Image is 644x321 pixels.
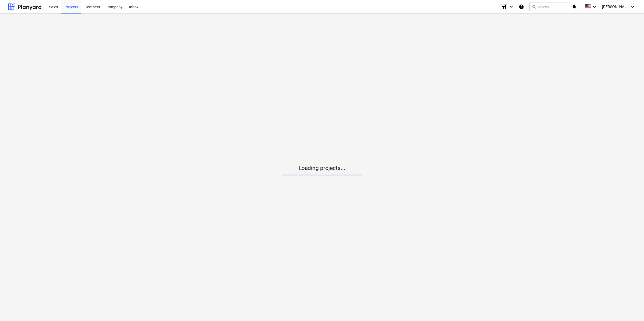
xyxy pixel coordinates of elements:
i: keyboard_arrow_down [508,4,514,10]
i: keyboard_arrow_down [591,4,598,10]
span: search [532,5,536,9]
i: notifications [572,4,577,10]
p: Loading projects... [282,165,362,172]
button: Search [529,2,567,11]
i: keyboard_arrow_down [629,4,636,10]
span: [PERSON_NAME] [602,5,629,9]
i: Knowledge base [519,4,524,10]
i: format_size [501,4,508,10]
